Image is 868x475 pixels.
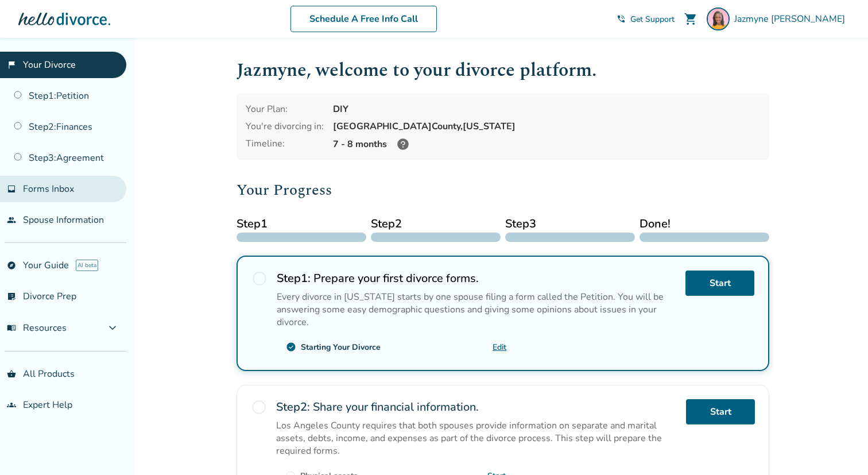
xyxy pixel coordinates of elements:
span: Get Support [630,14,675,25]
span: expand_more [106,321,119,335]
strong: Step 2 : [276,399,310,415]
div: Timeline: [246,137,324,151]
span: radio_button_unchecked [251,271,268,287]
strong: Step 1 : [277,271,311,286]
span: Step 3 [505,215,635,233]
span: Step 2 [371,215,501,233]
div: DIY [333,103,760,115]
span: shopping_basket [7,369,16,379]
div: [GEOGRAPHIC_DATA] County, [US_STATE] [333,120,760,133]
div: You're divorcing in: [246,120,324,133]
span: Done! [640,215,769,233]
span: flag_2 [7,60,16,69]
a: Start [685,271,754,296]
div: Starting Your Divorce [301,342,381,353]
span: shopping_cart [684,12,697,26]
a: Schedule A Free Info Call [290,6,437,32]
div: 7 - 8 months [333,137,760,151]
a: phone_in_talkGet Support [617,14,675,25]
p: Los Angeles County requires that both spouses provide information on separate and marital assets,... [276,419,677,457]
img: Jazmyne Williams [707,7,730,30]
div: Your Plan: [246,103,324,115]
span: people [7,215,16,225]
span: inbox [7,184,16,194]
h2: Your Progress [237,179,769,202]
a: Edit [493,342,506,353]
span: radio_button_unchecked [251,399,267,415]
span: explore [7,261,16,270]
span: Resources [7,322,67,334]
span: phone_in_talk [617,14,626,24]
span: Jazmyne [PERSON_NAME] [734,13,850,25]
span: menu_book [7,323,16,333]
h2: Prepare your first divorce forms. [277,271,676,286]
span: groups [7,400,16,410]
span: list_alt_check [7,292,16,301]
span: AI beta [76,260,98,271]
h2: Share your financial information. [276,399,677,415]
span: check_circle [286,342,296,352]
span: Forms Inbox [23,183,74,195]
h1: Jazmyne , welcome to your divorce platform. [237,56,769,84]
p: Every divorce in [US_STATE] starts by one spouse filing a form called the Petition. You will be a... [277,291,676,329]
span: Step 1 [237,215,366,233]
a: Start [686,399,755,424]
